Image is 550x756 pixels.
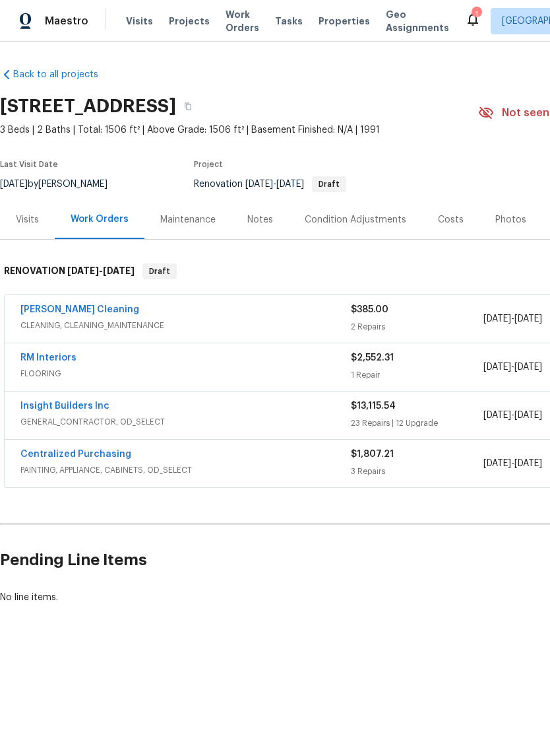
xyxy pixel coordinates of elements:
[351,368,483,382] div: 1 Repair
[20,464,351,477] span: PAINTING, APPLIANCE, CABINETS, OD_SELECT
[245,180,273,189] span: [DATE]
[20,450,131,459] a: Centralized Purchasing
[514,411,542,420] span: [DATE]
[176,94,200,118] button: Copy Address
[71,213,129,226] div: Work Orders
[67,266,135,275] span: -
[45,15,88,28] span: Maestro
[483,459,511,468] span: [DATE]
[169,15,210,28] span: Projects
[226,8,259,34] span: Work Orders
[351,465,483,478] div: 3 Repairs
[20,415,351,429] span: GENERAL_CONTRACTOR, OD_SELECT
[20,305,139,314] a: [PERSON_NAME] Cleaning
[351,417,483,430] div: 23 Repairs | 12 Upgrade
[351,353,394,362] span: $2,552.31
[438,213,464,226] div: Costs
[20,319,351,332] span: CLEANING, CLEANING_MAINTENANCE
[514,459,542,468] span: [DATE]
[514,314,542,324] span: [DATE]
[483,362,511,372] span: [DATE]
[245,180,304,189] span: -
[319,15,370,28] span: Properties
[67,266,99,275] span: [DATE]
[247,213,273,226] div: Notes
[194,160,223,168] span: Project
[276,180,304,189] span: [DATE]
[194,180,346,189] span: Renovation
[20,353,76,362] a: RM Interiors
[495,213,526,226] div: Photos
[351,305,388,314] span: $385.00
[305,213,406,226] div: Condition Adjustments
[483,314,511,324] span: [DATE]
[313,180,345,188] span: Draft
[275,17,303,26] span: Tasks
[483,361,542,374] span: -
[160,213,216,226] div: Maintenance
[483,457,542,470] span: -
[20,401,109,411] a: Insight Builders Inc
[351,320,483,333] div: 2 Repairs
[351,401,396,411] span: $13,115.54
[472,8,481,21] div: 1
[126,15,153,28] span: Visits
[351,450,394,459] span: $1,807.21
[483,411,511,420] span: [DATE]
[4,263,135,279] h6: RENOVATION
[16,213,39,226] div: Visits
[103,266,135,275] span: [DATE]
[483,312,542,326] span: -
[386,8,449,34] span: Geo Assignments
[514,362,542,372] span: [DATE]
[20,367,351,380] span: FLOORING
[144,265,175,278] span: Draft
[483,409,542,422] span: -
